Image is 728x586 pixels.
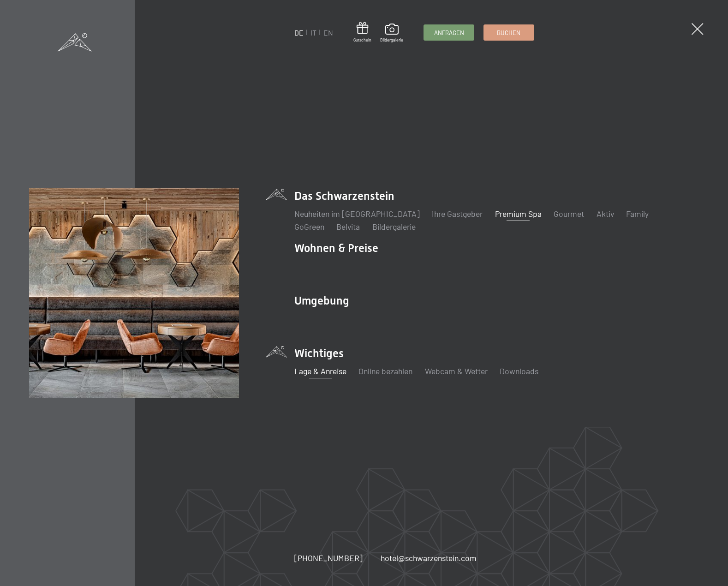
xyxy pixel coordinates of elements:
[380,37,403,43] span: Bildergalerie
[310,28,316,37] a: IT
[294,221,324,232] a: GoGreen
[597,209,614,219] a: Aktiv
[432,209,483,219] a: Ihre Gastgeber
[434,29,464,37] span: Anfragen
[294,552,363,564] a: [PHONE_NUMBER]
[381,552,477,564] a: hotel@schwarzenstein.com
[294,209,420,219] a: Neuheiten im [GEOGRAPHIC_DATA]
[294,366,346,376] a: Lage & Anreise
[323,28,333,37] a: EN
[380,24,403,43] a: Bildergalerie
[294,553,363,563] span: [PHONE_NUMBER]
[353,22,371,43] a: Gutschein
[425,366,488,376] a: Webcam & Wetter
[294,28,304,37] a: DE
[554,209,584,219] a: Gourmet
[336,221,360,232] a: Belvita
[495,209,542,219] a: Premium Spa
[626,209,649,219] a: Family
[353,37,371,43] span: Gutschein
[372,221,416,232] a: Bildergalerie
[484,25,534,40] a: Buchen
[500,366,538,376] a: Downloads
[497,29,520,37] span: Buchen
[424,25,474,40] a: Anfragen
[358,366,412,376] a: Online bezahlen
[29,188,239,398] img: Wellnesshotels - Bar - Spieltische - Kinderunterhaltung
